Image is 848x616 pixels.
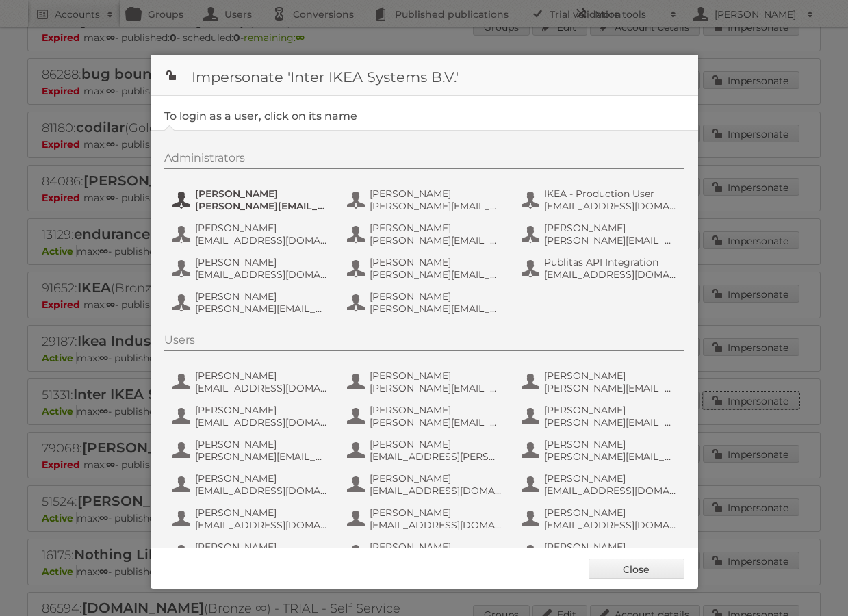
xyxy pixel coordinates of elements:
[544,506,677,519] span: [PERSON_NAME]
[370,404,502,416] span: [PERSON_NAME]
[346,368,506,396] button: [PERSON_NAME] [PERSON_NAME][EMAIL_ADDRESS][PERSON_NAME][DOMAIN_NAME]
[544,519,677,531] span: [EMAIL_ADDRESS][DOMAIN_NAME]
[164,110,357,123] legend: To login as a user, click on its name
[195,370,328,382] span: [PERSON_NAME]
[195,234,328,246] span: [EMAIL_ADDRESS][DOMAIN_NAME]
[346,255,506,282] button: [PERSON_NAME] [PERSON_NAME][EMAIL_ADDRESS][DOMAIN_NAME]
[164,333,684,351] div: Users
[544,472,677,485] span: [PERSON_NAME]
[370,438,502,450] span: [PERSON_NAME]
[370,222,502,234] span: [PERSON_NAME]
[370,303,502,315] span: [PERSON_NAME][EMAIL_ADDRESS][DOMAIN_NAME]
[195,268,328,281] span: [EMAIL_ADDRESS][DOMAIN_NAME]
[195,256,328,268] span: [PERSON_NAME]
[195,404,328,416] span: [PERSON_NAME]
[520,220,681,248] button: [PERSON_NAME] [PERSON_NAME][EMAIL_ADDRESS][DOMAIN_NAME]
[544,370,677,382] span: [PERSON_NAME]
[544,541,677,553] span: [PERSON_NAME]
[544,200,677,212] span: [EMAIL_ADDRESS][DOMAIN_NAME]
[370,472,502,485] span: [PERSON_NAME]
[195,290,328,303] span: [PERSON_NAME]
[171,437,332,464] button: [PERSON_NAME] [PERSON_NAME][EMAIL_ADDRESS][PERSON_NAME][DOMAIN_NAME]
[370,268,502,281] span: [PERSON_NAME][EMAIL_ADDRESS][DOMAIN_NAME]
[544,404,677,416] span: [PERSON_NAME]
[520,539,681,567] button: [PERSON_NAME] [EMAIL_ADDRESS][PERSON_NAME][DOMAIN_NAME]
[195,506,328,519] span: [PERSON_NAME]
[544,438,677,450] span: [PERSON_NAME]
[171,220,332,248] button: [PERSON_NAME] [EMAIL_ADDRESS][DOMAIN_NAME]
[520,368,681,396] button: [PERSON_NAME] [PERSON_NAME][EMAIL_ADDRESS][DOMAIN_NAME]
[370,290,502,303] span: [PERSON_NAME]
[544,268,677,281] span: [EMAIL_ADDRESS][DOMAIN_NAME]
[346,289,506,316] button: [PERSON_NAME] [PERSON_NAME][EMAIL_ADDRESS][DOMAIN_NAME]
[370,382,502,394] span: [PERSON_NAME][EMAIL_ADDRESS][PERSON_NAME][DOMAIN_NAME]
[171,186,332,214] button: [PERSON_NAME] [PERSON_NAME][EMAIL_ADDRESS][DOMAIN_NAME]
[370,234,502,246] span: [PERSON_NAME][EMAIL_ADDRESS][PERSON_NAME][DOMAIN_NAME]
[370,256,502,268] span: [PERSON_NAME]
[520,471,681,498] button: [PERSON_NAME] [EMAIL_ADDRESS][DOMAIN_NAME]
[151,55,698,96] h1: Impersonate 'Inter IKEA Systems B.V.'
[520,505,681,532] button: [PERSON_NAME] [EMAIL_ADDRESS][DOMAIN_NAME]
[520,186,681,214] button: IKEA - Production User [EMAIL_ADDRESS][DOMAIN_NAME]
[370,370,502,382] span: [PERSON_NAME]
[195,382,328,394] span: [EMAIL_ADDRESS][DOMAIN_NAME]
[589,559,684,579] a: Close
[544,485,677,497] span: [EMAIL_ADDRESS][DOMAIN_NAME]
[171,255,332,282] button: [PERSON_NAME] [EMAIL_ADDRESS][DOMAIN_NAME]
[346,437,506,464] button: [PERSON_NAME] [EMAIL_ADDRESS][PERSON_NAME][DOMAIN_NAME]
[171,368,332,396] button: [PERSON_NAME] [EMAIL_ADDRESS][DOMAIN_NAME]
[195,416,328,428] span: [EMAIL_ADDRESS][DOMAIN_NAME]
[544,416,677,428] span: [PERSON_NAME][EMAIL_ADDRESS][DOMAIN_NAME]
[544,382,677,394] span: [PERSON_NAME][EMAIL_ADDRESS][DOMAIN_NAME]
[370,485,502,497] span: [EMAIL_ADDRESS][DOMAIN_NAME]
[520,402,681,430] button: [PERSON_NAME] [PERSON_NAME][EMAIL_ADDRESS][DOMAIN_NAME]
[171,289,332,316] button: [PERSON_NAME] [PERSON_NAME][EMAIL_ADDRESS][PERSON_NAME][DOMAIN_NAME]
[544,256,677,268] span: Publitas API Integration
[346,402,506,430] button: [PERSON_NAME] [PERSON_NAME][EMAIL_ADDRESS][DOMAIN_NAME]
[520,255,681,282] button: Publitas API Integration [EMAIL_ADDRESS][DOMAIN_NAME]
[195,450,328,463] span: [PERSON_NAME][EMAIL_ADDRESS][PERSON_NAME][DOMAIN_NAME]
[346,220,506,248] button: [PERSON_NAME] [PERSON_NAME][EMAIL_ADDRESS][PERSON_NAME][DOMAIN_NAME]
[195,472,328,485] span: [PERSON_NAME]
[171,539,332,567] button: [PERSON_NAME] [PERSON_NAME][EMAIL_ADDRESS][DOMAIN_NAME]
[195,485,328,497] span: [EMAIL_ADDRESS][DOMAIN_NAME]
[544,450,677,463] span: [PERSON_NAME][EMAIL_ADDRESS][PERSON_NAME][DOMAIN_NAME]
[171,402,332,430] button: [PERSON_NAME] [EMAIL_ADDRESS][DOMAIN_NAME]
[346,505,506,532] button: [PERSON_NAME] [EMAIL_ADDRESS][DOMAIN_NAME]
[195,438,328,450] span: [PERSON_NAME]
[520,437,681,464] button: [PERSON_NAME] [PERSON_NAME][EMAIL_ADDRESS][PERSON_NAME][DOMAIN_NAME]
[370,450,502,463] span: [EMAIL_ADDRESS][PERSON_NAME][DOMAIN_NAME]
[544,222,677,234] span: [PERSON_NAME]
[171,505,332,532] button: [PERSON_NAME] [EMAIL_ADDRESS][DOMAIN_NAME]
[171,471,332,498] button: [PERSON_NAME] [EMAIL_ADDRESS][DOMAIN_NAME]
[370,541,502,553] span: [PERSON_NAME]
[544,234,677,246] span: [PERSON_NAME][EMAIL_ADDRESS][DOMAIN_NAME]
[195,188,328,200] span: [PERSON_NAME]
[195,303,328,315] span: [PERSON_NAME][EMAIL_ADDRESS][PERSON_NAME][DOMAIN_NAME]
[195,541,328,553] span: [PERSON_NAME]
[195,222,328,234] span: [PERSON_NAME]
[346,471,506,498] button: [PERSON_NAME] [EMAIL_ADDRESS][DOMAIN_NAME]
[370,519,502,531] span: [EMAIL_ADDRESS][DOMAIN_NAME]
[370,416,502,428] span: [PERSON_NAME][EMAIL_ADDRESS][DOMAIN_NAME]
[370,188,502,200] span: [PERSON_NAME]
[544,188,677,200] span: IKEA - Production User
[195,519,328,531] span: [EMAIL_ADDRESS][DOMAIN_NAME]
[370,506,502,519] span: [PERSON_NAME]
[346,186,506,214] button: [PERSON_NAME] [PERSON_NAME][EMAIL_ADDRESS][PERSON_NAME][DOMAIN_NAME]
[370,200,502,212] span: [PERSON_NAME][EMAIL_ADDRESS][PERSON_NAME][DOMAIN_NAME]
[164,151,684,169] div: Administrators
[346,539,506,567] button: [PERSON_NAME] [EMAIL_ADDRESS][DOMAIN_NAME]
[195,200,328,212] span: [PERSON_NAME][EMAIL_ADDRESS][DOMAIN_NAME]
